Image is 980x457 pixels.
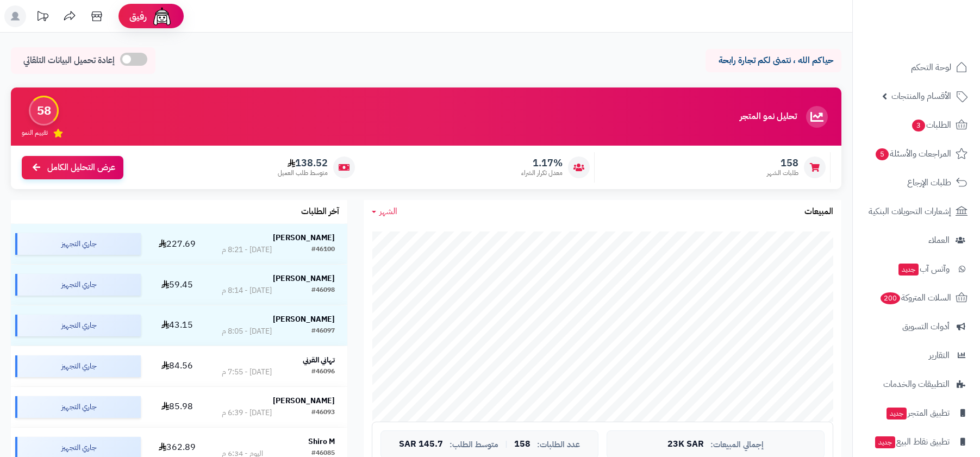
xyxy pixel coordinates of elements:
[906,30,970,53] img: logo-2.png
[928,233,950,248] span: العملاء
[887,408,907,420] span: جديد
[907,175,951,190] span: طلبات الإرجاع
[145,387,209,427] td: 85.98
[859,227,973,253] a: العملاء
[912,120,925,132] span: 3
[521,157,563,169] span: 1.17%
[911,117,951,133] span: الطلبات
[29,5,56,30] a: تحديثات المنصة
[874,434,950,449] span: تطبيق نقاط البيع
[521,168,563,178] span: معدل تكرار الشراء
[222,245,272,255] div: [DATE] - 8:21 م
[859,256,973,282] a: وآتس آبجديد
[859,141,973,167] a: المراجعات والأسئلة5
[308,436,335,447] strong: Shiro M
[869,204,951,219] span: إشعارات التحويلات البنكية
[714,54,833,67] p: حياكم الله ، نتمنى لكم تجارة رابحة
[303,354,335,366] strong: تهاني القرني
[273,232,335,243] strong: [PERSON_NAME]
[879,290,951,305] span: السلات المتروكة
[311,326,335,337] div: #46097
[273,273,335,284] strong: [PERSON_NAME]
[859,314,973,340] a: أدوات التسويق
[301,207,339,217] h3: آخر الطلبات
[450,440,498,449] span: متوسط الطلب:
[902,319,950,334] span: أدوات التسويق
[145,265,209,305] td: 59.45
[876,148,889,160] span: 5
[804,207,833,217] h3: المبيعات
[151,5,173,27] img: ai-face.png
[22,156,123,179] a: عرض التحليل الكامل
[145,224,209,264] td: 227.69
[710,440,764,449] span: إجمالي المبيعات:
[897,261,950,277] span: وآتس آب
[222,367,272,378] div: [DATE] - 7:55 م
[767,157,798,169] span: 158
[859,371,973,397] a: التطبيقات والخدمات
[222,326,272,337] div: [DATE] - 8:05 م
[399,440,443,449] span: 145.7 SAR
[875,146,951,161] span: المراجعات والأسئلة
[859,400,973,426] a: تطبيق المتجرجديد
[667,440,704,449] span: 23K SAR
[145,305,209,346] td: 43.15
[859,198,973,224] a: إشعارات التحويلات البنكية
[929,348,950,363] span: التقارير
[859,54,973,80] a: لوحة التحكم
[859,342,973,368] a: التقارير
[15,315,141,336] div: جاري التجهيز
[859,170,973,196] a: طلبات الإرجاع
[740,112,797,122] h3: تحليل نمو المتجر
[47,161,115,174] span: عرض التحليل الكامل
[311,245,335,255] div: #46100
[885,405,950,421] span: تطبيق المتجر
[222,285,272,296] div: [DATE] - 8:14 م
[379,205,397,218] span: الشهر
[514,440,530,449] span: 158
[278,168,328,178] span: متوسط طلب العميل
[15,274,141,296] div: جاري التجهيز
[898,264,919,276] span: جديد
[883,377,950,392] span: التطبيقات والخدمات
[859,429,973,455] a: تطبيق نقاط البيعجديد
[311,408,335,418] div: #46093
[15,355,141,377] div: جاري التجهيز
[22,128,48,137] span: تقييم النمو
[15,233,141,255] div: جاري التجهيز
[505,440,508,448] span: |
[767,168,798,178] span: طلبات الشهر
[881,292,900,304] span: 200
[145,346,209,386] td: 84.56
[222,408,272,418] div: [DATE] - 6:39 م
[537,440,580,449] span: عدد الطلبات:
[891,89,951,104] span: الأقسام والمنتجات
[859,112,973,138] a: الطلبات3
[273,395,335,406] strong: [PERSON_NAME]
[372,205,397,218] a: الشهر
[875,436,895,448] span: جديد
[273,314,335,325] strong: [PERSON_NAME]
[911,60,951,75] span: لوحة التحكم
[859,285,973,311] a: السلات المتروكة200
[311,285,335,296] div: #46098
[23,54,115,67] span: إعادة تحميل البيانات التلقائي
[15,396,141,418] div: جاري التجهيز
[311,367,335,378] div: #46096
[129,10,147,23] span: رفيق
[278,157,328,169] span: 138.52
